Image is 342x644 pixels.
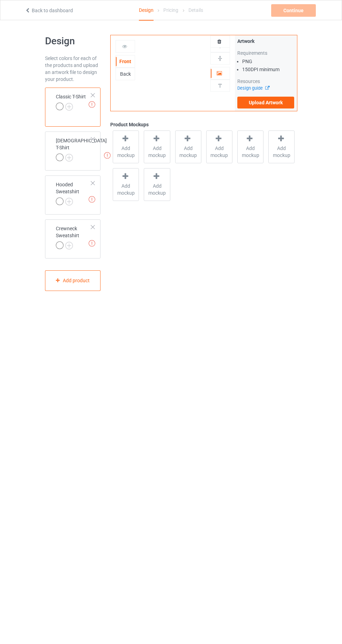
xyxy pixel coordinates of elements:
[116,58,135,65] div: Front
[144,130,170,163] div: Add mockup
[242,66,295,73] li: 150 DPI minimum
[65,198,73,205] img: svg+xml;base64,PD94bWwgdmVyc2lvbj0iMS4wIiBlbmNvZGluZz0iVVRGLTgiPz4KPHN2ZyB3aWR0aD0iMjJweCIgaGVpZ2...
[89,101,95,108] img: exclamation icon
[113,168,139,201] div: Add mockup
[45,35,101,47] h1: Design
[25,8,73,13] a: Back to dashboard
[238,145,263,159] span: Add mockup
[206,130,232,163] div: Add mockup
[163,0,178,20] div: Pricing
[116,70,135,77] div: Back
[113,130,139,163] div: Add mockup
[269,145,294,159] span: Add mockup
[176,145,201,159] span: Add mockup
[104,152,111,159] img: exclamation icon
[175,130,201,163] div: Add mockup
[237,97,295,108] label: Upload Artwork
[113,145,139,159] span: Add mockup
[45,132,101,171] div: [DEMOGRAPHIC_DATA] T-Shirt
[45,88,101,127] div: Classic T-Shirt
[237,85,269,91] a: Design guide
[237,50,295,57] div: Requirements
[237,38,295,45] div: Artwork
[268,130,295,163] div: Add mockup
[56,181,92,205] div: Hooded Sweatshirt
[56,93,86,110] div: Classic T-Shirt
[45,270,101,291] div: Add product
[89,196,95,203] img: exclamation icon
[217,55,223,62] img: svg%3E%0A
[56,225,92,249] div: Crewneck Sweatshirt
[144,168,170,201] div: Add mockup
[217,82,223,89] img: svg%3E%0A
[110,121,297,128] div: Product Mockups
[188,0,203,20] div: Details
[144,182,170,196] span: Add mockup
[45,219,101,259] div: Crewneck Sweatshirt
[65,154,73,162] img: svg+xml;base64,PD94bWwgdmVyc2lvbj0iMS4wIiBlbmNvZGluZz0iVVRGLTgiPz4KPHN2ZyB3aWR0aD0iMjJweCIgaGVpZ2...
[237,78,295,85] div: Resources
[144,145,170,159] span: Add mockup
[207,145,232,159] span: Add mockup
[89,240,95,247] img: exclamation icon
[45,55,101,83] div: Select colors for each of the products and upload an artwork file to design your product.
[242,58,295,65] li: PNG
[139,0,154,21] div: Design
[45,175,101,215] div: Hooded Sweatshirt
[113,182,139,196] span: Add mockup
[56,137,107,161] div: [DEMOGRAPHIC_DATA] T-Shirt
[237,130,263,163] div: Add mockup
[65,242,73,249] img: svg+xml;base64,PD94bWwgdmVyc2lvbj0iMS4wIiBlbmNvZGluZz0iVVRGLTgiPz4KPHN2ZyB3aWR0aD0iMjJweCIgaGVpZ2...
[65,103,73,111] img: svg+xml;base64,PD94bWwgdmVyc2lvbj0iMS4wIiBlbmNvZGluZz0iVVRGLTgiPz4KPHN2ZyB3aWR0aD0iMjJweCIgaGVpZ2...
